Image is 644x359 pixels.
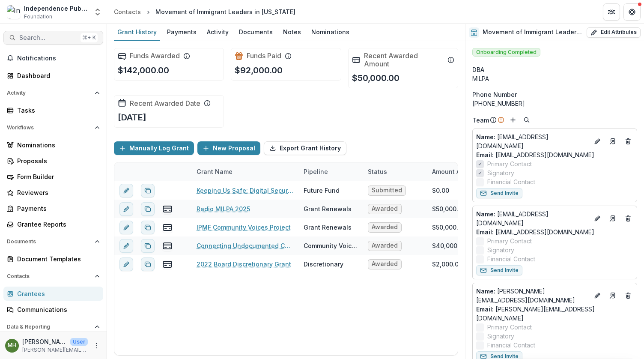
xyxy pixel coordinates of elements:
[197,223,291,232] a: IPMF Community Voices Project
[603,3,620,21] button: Partners
[17,106,96,115] div: Tasks
[236,24,276,41] a: Documents
[247,52,281,60] h2: Funds Paid
[304,186,340,195] div: Future Fund
[363,162,427,181] div: Status
[487,168,514,177] span: Signatory
[197,141,260,155] button: New Proposal
[17,289,96,298] div: Grantees
[304,260,343,269] div: Discretionary
[17,188,96,197] div: Reviewers
[17,204,96,213] div: Payments
[119,221,133,234] button: edit
[141,239,155,253] button: Duplicate proposal
[70,338,88,346] p: User
[114,7,141,16] div: Contacts
[114,24,160,41] a: Grant History
[118,64,169,77] p: $142,000.00
[487,323,532,332] span: Primary Contact
[3,69,103,83] a: Dashboard
[487,159,532,168] span: Primary Contact
[308,24,353,41] a: Nominations
[80,33,98,42] div: ⌘ + K
[130,52,180,60] h2: Funds Awarded
[280,24,304,41] a: Notes
[372,242,398,249] span: Awarded
[7,90,91,96] span: Activity
[476,228,494,236] span: Email:
[114,26,160,38] div: Grant History
[372,187,402,194] span: Submitted
[3,252,103,266] a: Document Templates
[606,212,620,225] a: Go to contact
[476,151,494,159] span: Email:
[472,65,484,74] span: DBA
[22,337,67,346] p: [PERSON_NAME]
[162,259,173,269] button: view-payments
[487,177,535,186] span: Financial Contact
[3,170,103,184] a: Form Builder
[3,154,103,168] a: Proposals
[235,64,283,77] p: $92,000.00
[7,324,91,330] span: Data & Reporting
[623,3,641,21] button: Get Help
[487,245,514,254] span: Signatory
[17,71,96,80] div: Dashboard
[476,227,594,236] a: Email: [EMAIL_ADDRESS][DOMAIN_NAME]
[432,260,462,269] div: $2,000.00
[24,4,88,13] div: Independence Public Media Foundation
[476,287,495,295] span: Name :
[118,111,146,124] p: [DATE]
[298,162,363,181] div: Pipeline
[432,223,466,232] div: $50,000.00
[110,6,299,18] nav: breadcrumb
[17,220,96,229] div: Grantee Reports
[476,133,495,141] span: Name :
[17,55,100,62] span: Notifications
[472,116,489,125] p: Team
[472,99,637,108] div: [PHONE_NUMBER]
[3,121,103,135] button: Open Workflows
[17,305,96,314] div: Communications
[141,184,155,197] button: Duplicate proposal
[24,13,52,21] span: Foundation
[141,202,155,216] button: Duplicate proposal
[432,241,467,250] div: $40,000.00
[606,135,620,148] a: Go to contact
[7,125,91,131] span: Workflows
[476,265,522,275] button: Send Invite
[304,204,352,213] div: Grant Renewals
[197,204,250,213] a: Radio MILPA 2025
[197,241,293,250] a: Connecting Undocumented Communities and Our Fights for Human Rights
[92,3,104,21] button: Open entity switcher
[476,305,494,313] span: Email:
[298,167,333,176] div: Pipeline
[476,209,589,227] a: Name: [EMAIL_ADDRESS][DOMAIN_NAME]
[472,90,517,99] span: Phone Number
[22,346,88,354] p: [PERSON_NAME][EMAIL_ADDRESS][DOMAIN_NAME]
[472,74,637,83] div: MILPA
[203,26,232,38] div: Activity
[3,103,103,117] a: Tasks
[197,260,291,269] a: 2022 Board Discretionary Grant
[472,48,540,57] span: Onboarding Completed
[476,305,633,323] a: Email: [PERSON_NAME][EMAIL_ADDRESS][DOMAIN_NAME]
[476,287,589,305] a: Name: [PERSON_NAME][EMAIL_ADDRESS][DOMAIN_NAME]
[476,188,522,198] button: Send Invite
[191,167,238,176] div: Grant Name
[304,241,358,250] div: Community Voices
[483,29,583,36] h2: Movement of Immigrant Leaders in [US_STATE]
[17,172,96,181] div: Form Builder
[3,86,103,100] button: Open Activity
[592,136,602,147] button: Edit
[487,236,532,245] span: Primary Contact
[3,138,103,152] a: Nominations
[197,186,293,195] a: Keeping Us Safe: Digital Security & Deportation Defense
[236,26,276,38] div: Documents
[363,167,392,176] div: Status
[3,235,103,248] button: Open Documents
[522,115,532,125] button: Search
[487,254,535,263] span: Financial Contact
[508,115,518,125] button: Add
